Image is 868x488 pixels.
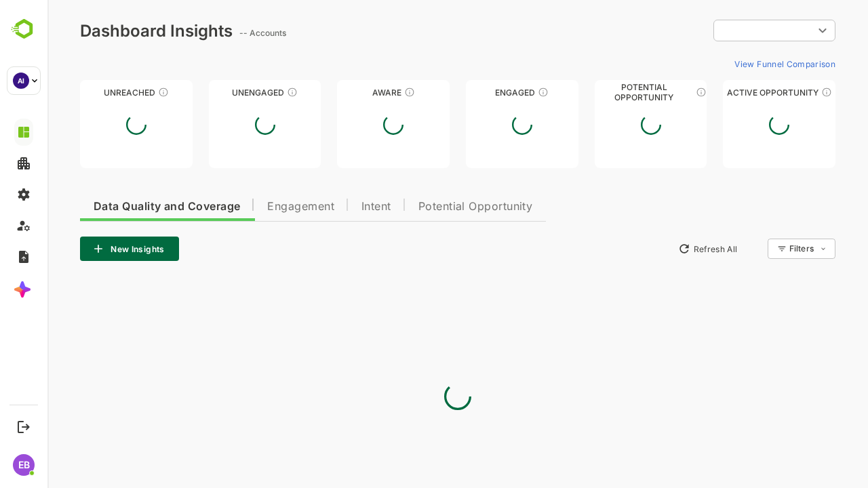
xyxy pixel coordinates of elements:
div: Unengaged [161,87,274,98]
span: Potential Opportunity [371,201,486,212]
div: Active Opportunity [675,87,788,98]
ag: -- Accounts [192,28,243,38]
div: EB [13,454,35,476]
div: These accounts have not shown enough engagement and need nurturing [239,87,250,98]
div: These accounts have not been engaged with for a defined time period [111,87,121,98]
img: BambooboxLogoMark.f1c84d78b4c51b1a7b5f700c9845e183.svg [7,16,41,42]
div: Unreached [33,87,145,98]
div: ​ [666,18,788,43]
div: Filters [741,237,788,261]
button: Refresh All [625,238,696,260]
div: Aware [290,87,402,98]
div: Engaged [418,87,531,98]
div: These accounts are MQAs and can be passed on to Inside Sales [648,87,659,98]
div: These accounts have just entered the buying cycle and need further nurturing [357,87,368,98]
span: Intent [314,201,344,212]
div: These accounts are warm, further nurturing would qualify them to MQAs [490,87,501,98]
div: Potential Opportunity [547,87,660,98]
button: Logout [14,418,33,436]
span: Data Quality and Coverage [46,201,193,212]
button: View Funnel Comparison [682,53,788,75]
span: Engagement [220,201,287,212]
div: Dashboard Insights [33,21,185,41]
div: Filters [742,243,766,253]
div: These accounts have open opportunities which might be at any of the Sales Stages [774,87,785,98]
button: New Insights [33,237,132,261]
div: AI [13,73,29,89]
